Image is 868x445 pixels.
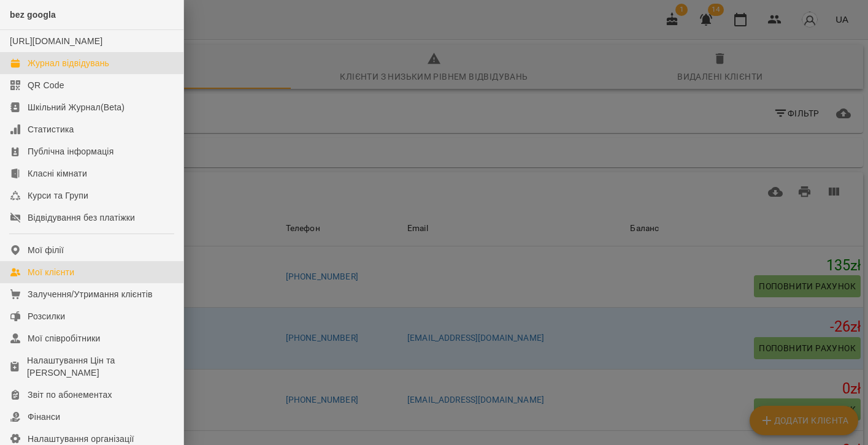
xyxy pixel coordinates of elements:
[28,310,65,322] div: Розсилки
[28,266,74,278] div: Мої клієнти
[28,211,135,224] div: Відвідування без платіжки
[28,389,112,401] div: Звіт по абонементах
[28,433,134,445] div: Налаштування організації
[28,145,113,158] div: Публічна інформація
[10,36,102,46] a: [URL][DOMAIN_NAME]
[28,57,109,69] div: Журнал відвідувань
[28,288,153,300] div: Залучення/Утримання клієнтів
[27,354,174,379] div: Налаштування Цін та [PERSON_NAME]
[28,244,64,256] div: Мої філії
[28,411,60,423] div: Фінанси
[28,79,64,91] div: QR Code
[28,189,88,202] div: Курси та Групи
[28,101,125,113] div: Шкільний Журнал(Beta)
[28,167,87,180] div: Класні кімнати
[28,123,74,135] div: Статистика
[28,332,101,344] div: Мої співробітники
[10,10,56,20] span: bez googla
